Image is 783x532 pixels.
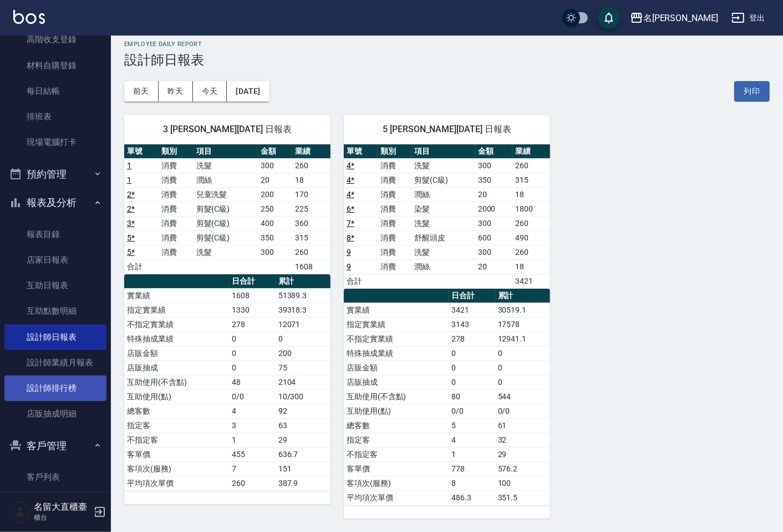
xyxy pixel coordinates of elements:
td: 0 [495,375,550,389]
td: 消費 [159,216,193,230]
th: 日合計 [449,289,495,303]
th: 項目 [412,144,475,159]
td: 店販抽成 [124,360,229,375]
h2: Employee Daily Report [124,41,770,48]
td: 1330 [229,303,275,317]
td: 洗髮 [412,245,475,259]
td: 387.9 [276,476,331,490]
table: a dense table [344,289,550,505]
td: 1608 [229,288,275,303]
a: 材料自購登錄 [4,53,106,78]
td: 消費 [159,173,193,187]
td: 總客數 [124,404,229,418]
td: 250 [258,202,292,216]
td: 潤絲 [194,173,258,187]
td: 互助使用(點) [124,389,229,404]
td: 260 [292,245,331,259]
th: 單號 [124,144,159,159]
td: 消費 [378,202,411,216]
th: 項目 [194,144,258,159]
a: 設計師業績月報表 [4,350,106,375]
button: 報表及分析 [4,188,106,217]
td: 20 [475,187,513,202]
table: a dense table [124,144,331,274]
td: 客項次(服務) [124,461,229,476]
div: 名[PERSON_NAME] [643,11,718,25]
td: 0 [229,360,275,375]
td: 消費 [159,187,193,202]
th: 日合計 [229,274,275,289]
td: 消費 [378,259,411,274]
td: 3421 [449,303,495,317]
td: 剪髮(C級) [194,202,258,216]
h3: 設計師日報表 [124,52,770,68]
td: 92 [276,404,331,418]
td: 3421 [512,274,550,288]
td: 舒醒頭皮 [412,230,475,245]
td: 30519.1 [495,303,550,317]
td: 75 [276,360,331,375]
td: 店販抽成 [344,375,449,389]
button: 列印 [734,81,770,102]
td: 不指定客 [124,433,229,447]
td: 0/0 [449,404,495,418]
td: 0 [495,360,550,375]
td: 1800 [512,202,550,216]
td: 636.7 [276,447,331,461]
a: 設計師日報表 [4,324,106,350]
td: 實業績 [124,288,229,303]
button: save [598,7,620,29]
img: Logo [13,10,45,24]
th: 金額 [258,144,292,159]
td: 客單價 [344,461,449,476]
td: 消費 [378,173,411,187]
a: 店家日報表 [4,247,106,273]
td: 544 [495,389,550,404]
td: 剪髮(C級) [194,230,258,245]
td: 3143 [449,317,495,332]
td: 17578 [495,317,550,332]
th: 類別 [378,144,411,159]
button: 客戶管理 [4,431,106,460]
td: 350 [475,173,513,187]
td: 消費 [159,245,193,259]
a: 互助日報表 [4,273,106,298]
td: 61 [495,418,550,433]
td: 315 [512,173,550,187]
td: 洗髮 [194,158,258,173]
table: a dense table [344,144,550,289]
h5: 名留大直櫃臺 [34,501,90,513]
td: 剪髮(C級) [412,173,475,187]
th: 單號 [344,144,378,159]
td: 消費 [378,245,411,259]
td: 2000 [475,202,513,216]
td: 實業績 [344,303,449,317]
button: 名[PERSON_NAME] [626,7,723,29]
td: 特殊抽成業績 [344,346,449,360]
button: 預約管理 [4,160,106,189]
td: 合計 [124,259,159,274]
td: 互助使用(不含點) [124,375,229,389]
td: 0 [449,360,495,375]
td: 0 [449,346,495,360]
td: 消費 [159,230,193,245]
td: 0/0 [495,404,550,418]
a: 現場電腦打卡 [4,129,106,155]
a: 設計師排行榜 [4,375,106,401]
td: 4 [229,404,275,418]
td: 576.2 [495,461,550,476]
td: 店販金額 [344,360,449,375]
td: 消費 [378,230,411,245]
a: 每日結帳 [4,78,106,104]
td: 0 [449,375,495,389]
td: 1 [449,447,495,461]
td: 客項次(服務) [344,476,449,490]
td: 200 [276,346,331,360]
td: 80 [449,389,495,404]
th: 金額 [475,144,513,159]
a: 高階收支登錄 [4,27,106,52]
td: 600 [475,230,513,245]
td: 指定實業績 [344,317,449,332]
td: 455 [229,447,275,461]
td: 300 [258,245,292,259]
